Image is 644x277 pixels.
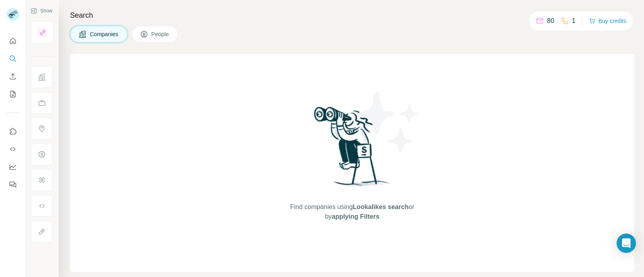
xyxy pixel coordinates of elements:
button: Feedback [6,177,19,192]
p: 1 [572,16,576,26]
div: Open Intercom Messenger [617,234,636,253]
span: applying Filters [332,213,379,220]
span: Companies [90,30,119,38]
button: Show [25,5,58,17]
span: Find companies using or by [288,202,417,222]
span: Lookalikes search [353,203,409,210]
button: Search [6,51,19,66]
img: Surfe Illustration - Woman searching with binoculars [310,105,394,194]
img: Surfe Illustration - Stars [352,86,425,158]
button: Use Surfe on LinkedIn [6,124,19,139]
button: Use Surfe API [6,142,19,156]
button: My lists [6,87,19,101]
span: People [151,30,170,38]
button: Buy credits [589,15,626,27]
button: Enrich CSV [6,69,19,84]
p: 80 [547,16,554,26]
h4: Search [70,10,634,21]
button: Dashboard [6,160,19,174]
button: Quick start [6,34,19,48]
